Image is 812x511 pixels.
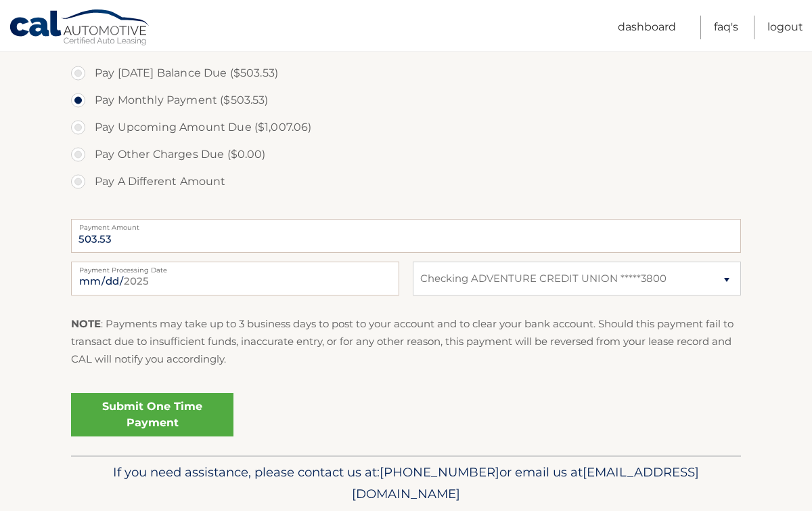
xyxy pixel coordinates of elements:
[71,219,741,253] input: Payment Amount
[71,315,741,369] p: : Payments may take up to 3 business days to post to your account and to clear your bank account....
[80,462,732,505] p: If you need assistance, please contact us at: or email us at
[767,16,803,39] a: Logout
[71,114,741,141] label: Pay Upcoming Amount Due ($1,007.06)
[71,262,399,272] label: Payment Processing Date
[380,464,499,480] span: [PHONE_NUMBER]
[71,141,741,168] label: Pay Other Charges Due ($0.00)
[71,317,101,330] strong: NOTE
[71,60,741,87] label: Pay [DATE] Balance Due ($503.53)
[9,9,151,48] a: Cal Automotive
[352,464,699,502] span: [EMAIL_ADDRESS][DOMAIN_NAME]
[71,87,741,114] label: Pay Monthly Payment ($503.53)
[71,262,399,295] input: Payment Date
[618,16,676,39] a: Dashboard
[71,393,233,436] a: Submit One Time Payment
[71,219,741,230] label: Payment Amount
[71,168,741,195] label: Pay A Different Amount
[714,16,738,39] a: FAQ's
